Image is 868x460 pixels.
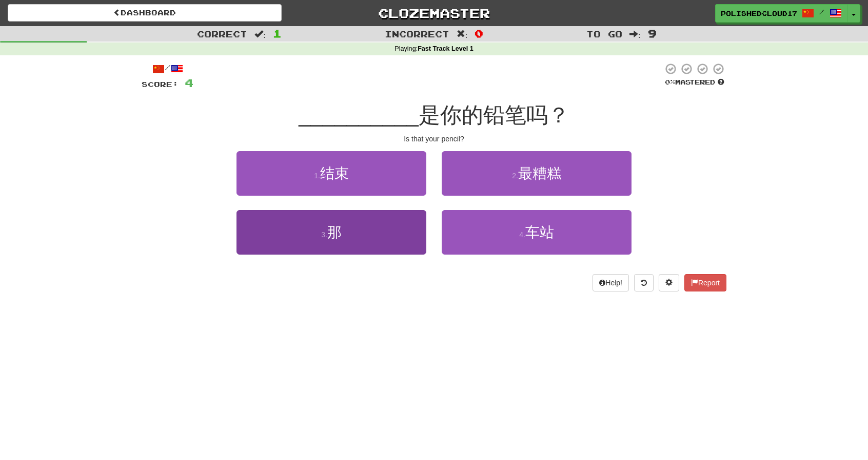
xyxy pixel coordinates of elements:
span: / [819,8,824,15]
div: Mastered [663,78,726,87]
span: 那 [327,224,342,240]
span: : [254,30,266,38]
span: 0 [475,27,483,39]
span: Incorrect [385,29,449,39]
a: Clozemaster [297,4,571,22]
span: 车站 [525,224,554,240]
button: Help! [593,274,629,291]
button: 1.结束 [236,151,426,196]
a: Dashboard [8,4,282,22]
a: PolishedCloud1709 / [715,4,847,23]
span: To go [586,29,622,39]
button: 2.最糟糕 [442,151,632,196]
span: 9 [648,27,657,39]
span: 是你的铅笔吗？ [419,103,569,127]
div: Is that your pencil? [142,134,726,144]
span: : [457,30,468,38]
button: 4.车站 [442,210,632,255]
span: PolishedCloud1709 [721,9,797,18]
button: Report [684,274,726,291]
span: Score: [142,80,179,89]
small: 2 . [512,172,518,180]
button: 3.那 [236,210,426,255]
span: __________ [299,103,419,127]
span: 0 % [665,78,675,86]
button: Round history (alt+y) [634,274,654,291]
span: 结束 [320,165,349,181]
small: 4 . [519,231,525,239]
strong: Fast Track Level 1 [418,45,474,52]
span: 最糟糕 [518,165,561,181]
small: 1 . [314,172,320,180]
span: 4 [185,76,193,89]
span: 1 [273,27,282,39]
span: Correct [197,29,247,39]
span: : [629,30,641,38]
small: 3 . [321,231,327,239]
div: / [142,62,193,75]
